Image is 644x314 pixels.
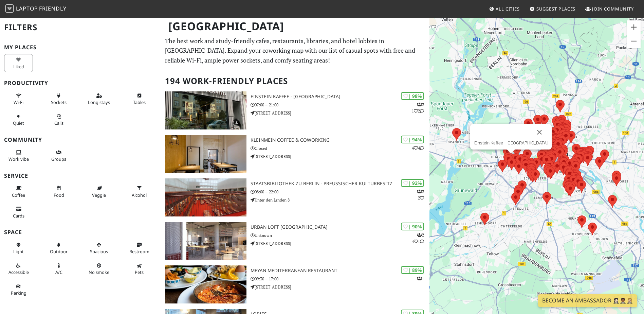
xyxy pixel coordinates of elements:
img: Einstein Kaffee - Charlottenburg [165,91,246,129]
h3: Einstein Kaffee - [GEOGRAPHIC_DATA] [251,94,429,100]
p: 4 4 [412,145,424,151]
button: Long stays [85,90,113,108]
h3: Space [4,229,157,235]
a: LaptopFriendly LaptopFriendly [5,3,67,15]
button: Wi-Fi [4,90,33,108]
img: KleinMein Coffee & Coworking [165,135,246,173]
span: Coffee [12,192,25,198]
div: | 89% [401,266,424,274]
div: | 98% [401,92,424,100]
span: Smoke free [89,269,109,275]
p: Unknown [251,232,429,239]
button: Groups [44,147,73,165]
button: Coffee [4,182,33,200]
span: Air conditioned [55,269,62,275]
a: All Cities [486,3,522,15]
a: Suggest Places [527,3,578,15]
span: Credit cards [13,213,24,219]
span: Stable Wi-Fi [14,99,23,105]
p: 2 1 2 [412,101,424,114]
button: No smoke [85,260,113,278]
p: 09:30 – 17:00 [251,276,429,282]
button: Accessible [4,260,33,278]
span: Suggest Places [536,6,576,12]
a: Einstein Kaffee - Charlottenburg | 98% 212 Einstein Kaffee - [GEOGRAPHIC_DATA] 07:00 – 21:00 [STR... [161,91,429,129]
p: 07:00 – 21:00 [251,102,429,108]
button: Light [4,239,33,257]
a: Staatsbibliothek zu Berlin - Preußischer Kulturbesitz | 92% 22 Staatsbibliothek zu Berlin - Preuß... [161,178,429,216]
button: Pets [125,260,154,278]
h3: Service [4,173,157,179]
h3: Meyan Mediterranean Restaurant [251,268,429,274]
span: Power sockets [51,99,67,105]
h2: Filters [4,17,157,38]
span: Restroom [129,248,149,255]
p: [STREET_ADDRESS] [251,153,429,160]
button: Tables [125,90,154,108]
p: Unter den Linden 8 [251,197,429,203]
button: Work vibe [4,147,33,165]
p: Closed [251,145,429,152]
p: 2 4 1 [412,232,424,245]
a: Join Community [583,3,637,15]
span: Group tables [51,156,66,162]
span: Natural light [13,248,24,255]
span: Accessible [8,269,29,275]
span: Laptop [16,5,38,12]
button: Sockets [44,90,73,108]
button: Zoom in [627,20,641,34]
span: All Cities [496,6,520,12]
p: [STREET_ADDRESS] [251,284,429,290]
span: Join Community [592,6,634,12]
button: Zoom out [627,34,641,48]
a: URBAN LOFT Berlin | 90% 241 URBAN LOFT [GEOGRAPHIC_DATA] Unknown [STREET_ADDRESS] [161,222,429,260]
div: | 94% [401,136,424,143]
button: Calls [44,111,73,129]
p: 08:00 – 22:00 [251,189,429,195]
span: Pet friendly [135,269,144,275]
h3: Productivity [4,80,157,86]
p: [STREET_ADDRESS] [251,110,429,116]
p: The best work and study-friendly cafes, restaurants, libraries, and hotel lobbies in [GEOGRAPHIC_... [165,36,425,65]
span: Quiet [13,120,24,126]
button: Cards [4,203,33,221]
p: [STREET_ADDRESS] [251,240,429,247]
span: Alcohol [132,192,147,198]
span: Food [54,192,64,198]
h3: Staatsbibliothek zu Berlin - Preußischer Kulturbesitz [251,181,429,187]
button: Restroom [125,239,154,257]
button: Food [44,182,73,200]
h2: 194 Work-Friendly Places [165,71,425,91]
span: Outdoor area [50,248,68,255]
img: URBAN LOFT Berlin [165,222,246,260]
span: Work-friendly tables [133,99,146,105]
button: Quiet [4,111,33,129]
h3: URBAN LOFT [GEOGRAPHIC_DATA] [251,224,429,230]
h3: Community [4,137,157,143]
span: People working [8,156,29,162]
img: LaptopFriendly [5,4,14,13]
div: | 92% [401,179,424,187]
a: Meyan Mediterranean Restaurant | 89% 1 Meyan Mediterranean Restaurant 09:30 – 17:00 [STREET_ADDRESS] [161,265,429,303]
span: Parking [11,290,26,296]
span: Video/audio calls [54,120,63,126]
span: Friendly [39,5,66,12]
p: 2 2 [417,188,424,201]
button: Spacious [85,239,113,257]
div: | 90% [401,223,424,230]
button: Veggie [85,182,113,200]
h1: [GEOGRAPHIC_DATA] [163,17,428,36]
span: Spacious [90,248,108,255]
h3: My Places [4,44,157,51]
button: Outdoor [44,239,73,257]
a: KleinMein Coffee & Coworking | 94% 44 KleinMein Coffee & Coworking Closed [STREET_ADDRESS] [161,135,429,173]
img: Staatsbibliothek zu Berlin - Preußischer Kulturbesitz [165,178,246,216]
button: A/C [44,260,73,278]
a: Einstein Kaffee - [GEOGRAPHIC_DATA] [474,140,548,145]
span: Long stays [88,99,110,105]
a: Become an Ambassador 🤵🏻‍♀️🤵🏾‍♂️🤵🏼‍♀️ [538,294,637,307]
button: Parking [4,281,33,299]
span: Veggie [92,192,106,198]
button: Close [531,124,548,140]
p: 1 [417,275,424,282]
